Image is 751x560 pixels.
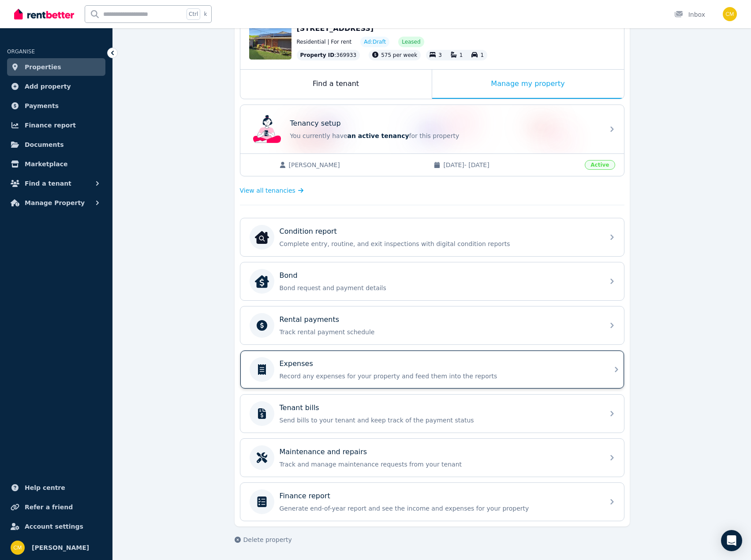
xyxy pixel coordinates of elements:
[280,239,599,248] p: Complete entry, routine, and exit inspections with digital condition reports
[243,535,292,544] span: Delete property
[25,139,64,150] span: Documents
[187,8,200,20] span: Ctrl
[7,155,105,173] a: Marketplace
[235,535,292,544] button: Delete property
[240,105,624,153] a: Tenancy setupTenancy setupYou currently havean active tenancyfor this property
[7,97,105,115] a: Payments
[480,52,484,58] span: 1
[240,186,304,195] a: View all tenancies
[7,136,105,153] a: Documents
[585,160,615,170] span: Active
[204,11,207,18] span: k
[280,328,599,336] p: Track rental payment schedule
[7,49,35,55] span: ORGANISE
[297,38,352,45] span: Residential | For rent
[240,306,624,344] a: Rental paymentsTrack rental payment schedule
[347,132,409,139] span: an active tenancy
[25,482,65,493] span: Help centre
[7,175,105,192] button: Find a tenant
[240,483,624,521] a: Finance reportGenerate end-of-year report and see the income and expenses for your property
[402,38,420,45] span: Leased
[240,395,624,433] a: Tenant billsSend bills to your tenant and keep track of the payment status
[25,521,83,532] span: Account settings
[7,479,105,497] a: Help centre
[7,518,105,535] a: Account settings
[280,358,313,369] p: Expenses
[280,491,330,501] p: Finance report
[290,131,599,140] p: You currently have for this property
[240,186,295,195] span: View all tenancies
[240,70,432,99] div: Find a tenant
[240,439,624,477] a: Maintenance and repairsTrack and manage maintenance requests from your tenant
[7,78,105,95] a: Add property
[297,24,374,33] span: [STREET_ADDRESS]
[11,541,25,555] img: COREY MUSCROFT
[290,118,341,129] p: Tenancy setup
[25,502,73,512] span: Refer a friend
[280,403,319,413] p: Tenant bills
[25,62,61,72] span: Properties
[25,159,67,169] span: Marketplace
[280,416,599,425] p: Send bills to your tenant and keep track of the payment status
[280,460,599,469] p: Track and manage maintenance requests from your tenant
[432,70,624,99] div: Manage my property
[7,498,105,516] a: Refer a friend
[280,447,367,457] p: Maintenance and repairs
[280,504,599,513] p: Generate end-of-year report and see the income and expenses for your property
[381,52,417,58] span: 575 per week
[240,218,624,256] a: Condition reportCondition reportComplete entry, routine, and exit inspections with digital condit...
[280,314,340,325] p: Rental payments
[438,52,442,58] span: 3
[255,274,269,288] img: Bond
[280,372,599,381] p: Record any expenses for your property and feed them into the reports
[25,81,71,92] span: Add property
[255,230,269,244] img: Condition report
[25,198,85,208] span: Manage Property
[240,262,624,300] a: BondBondBond request and payment details
[25,178,71,189] span: Find a tenant
[253,115,281,143] img: Tenancy setup
[280,226,337,237] p: Condition report
[25,101,59,111] span: Payments
[460,52,463,58] span: 1
[364,38,386,45] span: Ad: Draft
[7,58,105,76] a: Properties
[7,116,105,134] a: Finance report
[721,530,742,551] div: Open Intercom Messenger
[674,10,705,19] div: Inbox
[240,351,624,388] a: ExpensesRecord any expenses for your property and feed them into the reports
[297,50,360,60] div: : 369933
[280,270,298,281] p: Bond
[32,542,89,553] span: [PERSON_NAME]
[14,7,74,21] img: RentBetter
[280,284,599,292] p: Bond request and payment details
[723,7,737,21] img: COREY MUSCROFT
[289,161,425,169] span: [PERSON_NAME]
[7,194,105,212] button: Manage Property
[25,120,76,131] span: Finance report
[300,52,335,59] span: Property ID
[443,161,579,169] span: [DATE] - [DATE]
